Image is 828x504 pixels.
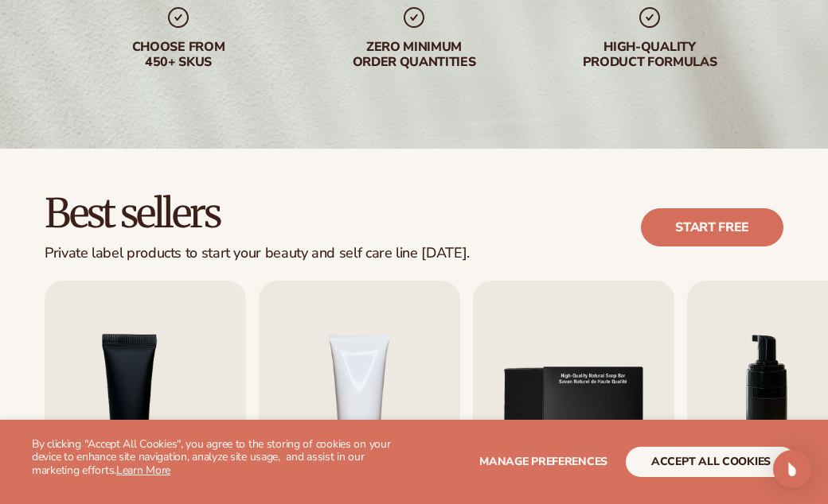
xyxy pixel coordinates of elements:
[773,450,811,488] div: Open Intercom Messenger
[626,447,796,477] button: accept all cookies
[548,40,752,70] div: High-quality product formulas
[479,454,607,469] span: Manage preferences
[45,193,470,235] h2: Best sellers
[116,463,170,478] a: Learn More
[76,40,280,70] div: Choose from 450+ Skus
[479,447,607,477] button: Manage preferences
[641,208,783,246] a: Start free
[45,245,470,262] div: Private label products to start your beauty and self care line [DATE].
[312,40,516,70] div: Zero minimum order quantities
[32,438,414,478] p: By clicking "Accept All Cookies", you agree to the storing of cookies on your device to enhance s...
